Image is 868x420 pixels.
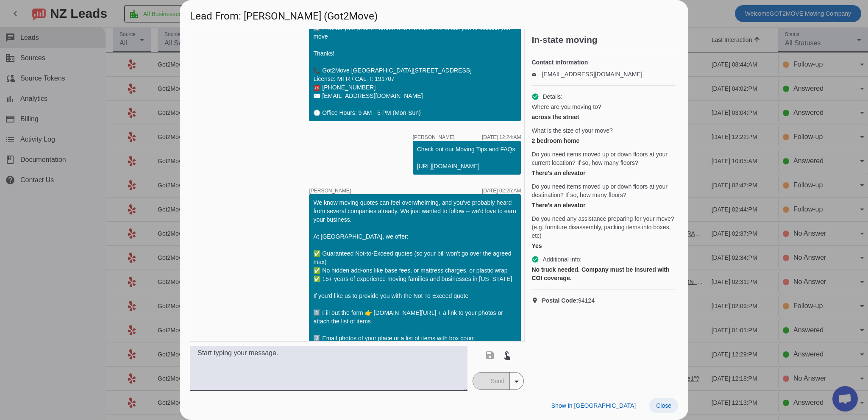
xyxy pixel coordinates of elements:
[502,350,512,360] mat-icon: touch_app
[531,169,675,177] div: There's an elevator
[649,398,678,413] button: Close
[482,135,521,140] div: [DATE] 12:24:AM
[542,297,578,304] strong: Postal Code:
[531,58,675,67] h4: Contact information
[542,71,642,78] a: [EMAIL_ADDRESS][DOMAIN_NAME]
[417,145,517,170] div: Check out our Moving Tips and FAQs: [URL][DOMAIN_NAME]​
[531,265,675,282] div: No truck needed. Company must be insured with COI coverage.
[531,214,675,240] span: Do you need any assistance preparing for your move? (e.g. furniture disassembly, packing items in...
[531,136,675,145] div: 2 bedroom home
[531,297,542,304] mat-icon: location_on
[531,36,678,44] h2: In-state moving
[531,256,539,263] mat-icon: check_circle
[531,201,675,209] div: There's an elevator
[542,296,595,305] span: 94124
[512,376,522,387] mat-icon: arrow_drop_down
[531,242,675,250] div: Yes
[531,72,542,76] mat-icon: email
[531,150,675,167] span: Do you need items moved up or down floors at your current location? If so, how many floors?
[413,135,455,140] span: [PERSON_NAME]
[531,93,539,100] mat-icon: check_circle
[551,402,636,409] span: Show in [GEOGRAPHIC_DATA]
[542,92,562,101] span: Details:
[531,126,612,135] span: What is the size of your move?
[542,255,581,264] span: Additional info:
[531,113,675,121] div: across the street
[531,103,601,111] span: Where are you moving to?
[531,182,675,199] span: Do you need items moved up or down floors at your destination? If so, how many floors?
[482,188,521,193] div: [DATE] 02:25:AM
[656,402,671,409] span: Close
[309,188,351,193] span: [PERSON_NAME]
[545,398,643,413] button: Show in [GEOGRAPHIC_DATA]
